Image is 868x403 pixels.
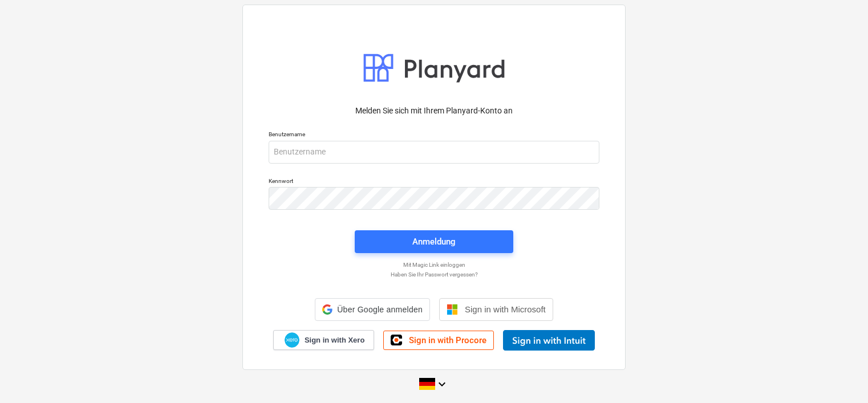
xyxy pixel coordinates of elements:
[263,261,605,268] a: Mit Magic Link einloggen
[305,335,364,345] span: Sign in with Xero
[465,304,546,314] span: Sign in with Microsoft
[447,304,458,315] img: Microsoft logo
[337,305,423,314] span: Über Google anmelden
[409,335,486,345] span: Sign in with Procore
[315,298,430,321] div: Über Google anmelden
[355,230,513,253] button: Anmeldung
[273,330,375,350] a: Sign in with Xero
[435,377,449,391] i: keyboard_arrow_down
[383,331,494,350] a: Sign in with Procore
[269,141,599,164] input: Benutzername
[269,105,599,117] p: Melden Sie sich mit Ihrem Planyard-Konto an
[269,131,599,140] p: Benutzername
[412,234,456,249] div: Anmeldung
[269,177,599,187] p: Kennwort
[285,332,299,348] img: Xero logo
[811,348,868,403] iframe: Chat Widget
[263,271,605,278] a: Haben Sie Ihr Passwort vergessen?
